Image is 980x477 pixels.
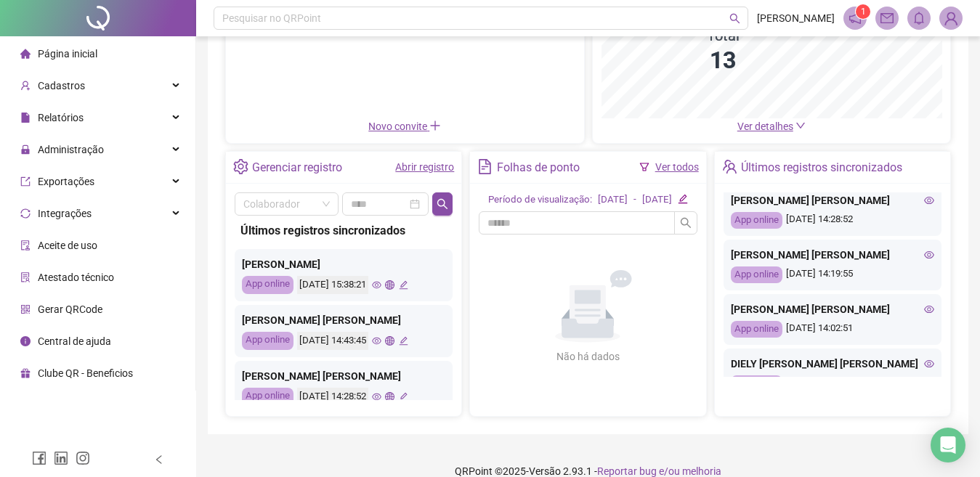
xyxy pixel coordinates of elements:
div: [DATE] 14:28:52 [297,388,368,406]
div: [PERSON_NAME] [PERSON_NAME] [731,301,934,317]
span: lock [20,144,31,155]
span: search [437,198,448,210]
span: edit [678,194,687,203]
span: Clube QR - Beneficios [38,367,133,379]
span: search [729,13,740,24]
div: Open Intercom Messenger [931,428,965,462]
div: App online [731,266,782,283]
div: App online [731,212,782,229]
span: mail [880,12,894,25]
span: eye [372,280,381,290]
span: team [722,159,737,174]
div: Período de visualização: [488,192,592,208]
span: file-text [477,159,493,174]
span: down [795,121,806,131]
span: Gerar QRCode [38,303,102,315]
div: App online [242,388,293,406]
span: Integrações [38,208,92,219]
div: [DATE] 14:19:55 [731,266,934,283]
span: edit [399,392,408,401]
span: [PERSON_NAME] [757,10,835,26]
div: [PERSON_NAME] [242,256,445,272]
span: Central de ajuda [38,335,111,347]
span: left [154,454,164,465]
span: eye [924,359,934,369]
span: qrcode [20,304,31,314]
span: 1 [861,7,866,17]
span: eye [924,250,934,260]
div: [DATE] 14:28:52 [731,212,934,229]
div: [DATE] [598,192,628,208]
span: export [20,176,31,187]
span: notification [849,12,862,25]
span: Administração [38,144,104,155]
div: [PERSON_NAME] [PERSON_NAME] [731,247,934,263]
div: Gerenciar registro [252,155,342,180]
div: [DATE] 14:02:51 [731,321,934,338]
a: Ver todos [655,161,699,173]
div: App online [731,321,782,338]
div: [PERSON_NAME] [PERSON_NAME] [731,192,934,208]
span: gift [20,368,31,378]
div: App online [242,276,293,294]
span: audit [20,240,31,250]
span: filter [639,162,649,172]
span: global [385,392,394,401]
span: global [385,336,394,346]
span: global [385,280,394,290]
img: 83754 [940,7,962,29]
span: eye [372,392,381,401]
span: Atestado técnico [38,272,114,283]
div: [PERSON_NAME] [PERSON_NAME] [242,312,445,328]
span: setting [233,159,248,174]
div: [DATE] 14:02:34 [731,375,934,392]
span: file [20,113,31,123]
div: [DATE] 15:38:21 [297,276,368,294]
span: Relatórios [38,112,84,123]
span: edit [399,336,408,346]
span: Versão [529,465,561,477]
span: user-add [20,81,31,91]
span: linkedin [54,451,68,465]
span: home [20,49,31,59]
span: Reportar bug e/ou melhoria [597,465,721,477]
span: search [680,217,692,229]
span: Exportações [38,176,94,187]
span: facebook [32,451,46,465]
a: Abrir registro [395,161,454,173]
div: App online [242,332,293,350]
div: Últimos registros sincronizados [240,221,447,240]
div: DIELY [PERSON_NAME] [PERSON_NAME] [731,356,934,372]
div: Folhas de ponto [497,155,580,180]
div: App online [731,375,782,392]
span: eye [924,304,934,314]
span: bell [912,12,926,25]
sup: 1 [856,4,870,19]
span: Página inicial [38,48,97,60]
div: Últimos registros sincronizados [741,155,902,180]
span: edit [399,280,408,290]
span: eye [372,336,381,346]
span: info-circle [20,336,31,346]
span: Novo convite [368,121,441,132]
span: Cadastros [38,80,85,91]
div: - [633,192,636,208]
span: plus [429,120,441,131]
span: instagram [76,451,90,465]
span: Ver detalhes [737,121,793,132]
a: Ver detalhes down [737,121,806,132]
span: eye [924,195,934,205]
div: Não há dados [521,348,655,364]
div: [PERSON_NAME] [PERSON_NAME] [242,368,445,384]
span: solution [20,272,31,282]
span: sync [20,208,31,219]
div: [DATE] [642,192,672,208]
div: [DATE] 14:43:45 [297,332,368,350]
span: Aceite de uso [38,240,97,251]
